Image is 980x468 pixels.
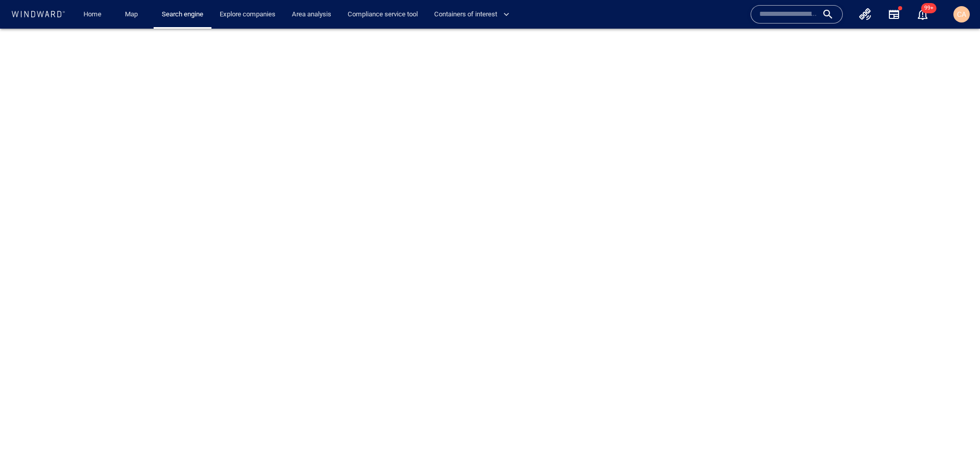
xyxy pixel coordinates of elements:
[79,6,105,24] a: Home
[76,6,109,24] button: Home
[121,6,145,24] a: Map
[158,6,207,24] a: Search engine
[430,6,518,24] button: Containers of interest
[288,6,335,24] a: Area analysis
[917,8,929,20] div: Notification center
[344,6,422,24] a: Compliance service tool
[957,10,966,18] span: CA
[910,2,935,27] button: 99+
[434,9,509,20] span: Containers of interest
[921,3,936,13] span: 99+
[951,4,972,25] button: CA
[216,6,280,24] a: Explore companies
[117,6,150,24] button: Map
[936,422,972,460] iframe: Chat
